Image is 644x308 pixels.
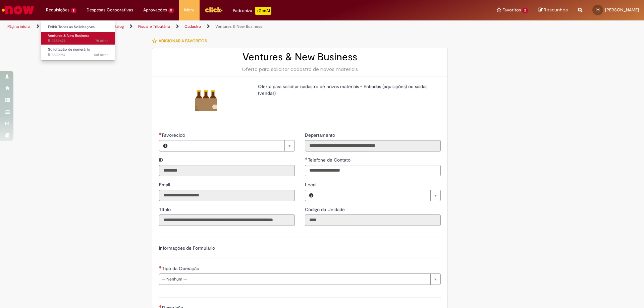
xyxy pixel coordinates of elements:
[94,52,108,57] time: 16/09/2025 14:23:04
[184,7,195,13] span: More
[159,52,441,63] h2: Ventures & New Business
[305,132,336,138] span: Somente leitura - Departamento
[162,274,427,285] span: -- Nenhum --
[305,206,346,213] label: Somente leitura - Código da Unidade
[195,90,217,111] img: Ventures & New Business
[7,24,31,29] a: Página inicial
[255,7,271,15] p: +GenAi
[95,38,108,43] span: 7d atrás
[41,20,115,61] ul: Requisições
[5,20,424,33] ul: Trilhas de página
[305,182,318,188] span: Local
[308,157,352,163] span: Telefone de Contato
[159,266,162,268] span: Necessários
[233,7,271,15] div: Padroniza
[162,132,186,138] span: Necessários - Favorecido
[41,23,115,31] a: Exibir Todas as Solicitações
[159,190,295,201] input: Email
[605,7,639,13] span: [PERSON_NAME]
[41,46,115,58] a: Aberto R13539957 : Solicitação de numerário
[94,52,108,57] span: 14d atrás
[48,52,108,58] span: R13539957
[159,165,295,176] input: ID
[317,190,440,201] a: Limpar campo Local
[46,7,69,13] span: Requisições
[502,7,521,13] span: Favoritos
[87,7,133,13] span: Despesas Corporativas
[544,7,568,13] span: Rascunhos
[152,34,211,48] button: Adicionar a Favoritos
[159,305,162,308] span: Necessários
[305,165,441,176] input: Telefone de Contato
[305,140,441,151] input: Departamento
[159,214,295,226] input: Título
[205,5,223,15] img: click_logo_yellow_360x200.png
[305,190,317,201] button: Local, Visualizar este registro
[159,132,162,135] span: Necessários
[305,157,308,160] span: Obrigatório Preenchido
[305,214,441,226] input: Código da Unidade
[41,32,115,45] a: Aberto R13559474 : Ventures & New Business
[48,47,90,52] span: Solicitação de numerário
[159,157,165,163] label: Somente leitura - ID
[159,206,172,213] label: Somente leitura - Título
[143,7,167,13] span: Aprovações
[258,83,436,97] p: Oferta para solicitar cadastro de novos materiais - Entradas (aquisições) ou saídas (vendas)
[159,181,171,188] label: Somente leitura - Email
[138,24,170,29] a: Fiscal e Tributário
[1,3,35,17] img: ServiceNow
[71,8,76,13] span: 2
[522,8,528,13] span: 2
[159,66,441,73] div: Oferta para solicitar cadastro de novos materiais
[168,8,174,13] span: 11
[159,140,171,151] button: Favorecido, Visualizar este registro
[48,38,108,44] span: R13559474
[159,38,207,44] span: Adicionar a Favoritos
[159,182,171,188] span: Somente leitura - Email
[48,33,89,38] span: Ventures & New Business
[95,38,108,43] time: 23/09/2025 14:47:43
[596,8,600,12] span: PK
[184,24,201,29] a: Cadastro
[171,140,294,151] a: Limpar campo Favorecido
[305,132,336,138] label: Somente leitura - Departamento
[162,265,201,271] span: Tipo da Operação
[538,7,568,13] a: Rascunhos
[159,245,215,251] label: Informações de Formulário
[215,24,262,29] a: Ventures & New Business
